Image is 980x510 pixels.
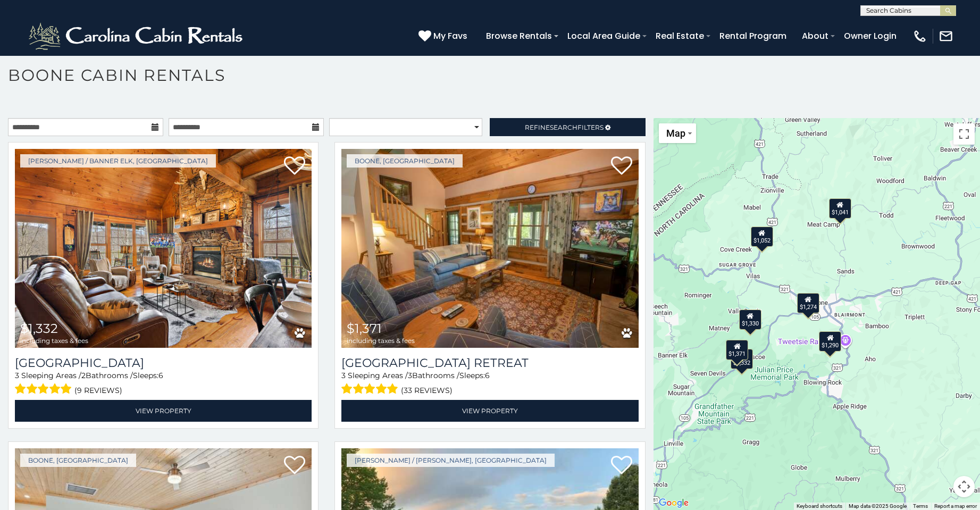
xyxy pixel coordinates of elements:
span: including taxes & fees [347,337,415,344]
span: 6 [158,371,163,380]
a: Add to favorites [284,155,305,178]
a: [GEOGRAPHIC_DATA] Retreat [341,356,638,370]
a: View Property [15,400,312,422]
a: About [797,27,834,45]
div: $1,330 [739,309,761,329]
span: including taxes & fees [20,337,88,344]
img: Google [656,496,691,510]
div: $1,274 [797,292,819,313]
div: Sleeping Areas / Bathrooms / Sleeps: [341,370,638,397]
a: Open this area in Google Maps (opens a new window) [656,496,691,510]
a: RefineSearchFilters [490,118,645,136]
span: Search [550,123,577,131]
a: [GEOGRAPHIC_DATA] [15,356,312,370]
a: Add to favorites [611,455,632,477]
a: My Favs [418,29,470,43]
a: Boulder Falls Retreat $1,371 including taxes & fees [341,149,638,348]
div: $1,290 [819,331,841,352]
span: Map [666,128,685,139]
button: Toggle fullscreen view [953,123,975,145]
a: Add to favorites [284,455,305,477]
span: (9 reviews) [74,383,122,397]
button: Keyboard shortcuts [797,503,842,510]
img: Boulder Falls Retreat [341,149,638,348]
div: $1,052 [750,226,773,246]
h3: Boulder Lodge [15,356,312,370]
div: $1,371 [726,340,748,360]
a: [PERSON_NAME] / Banner Elk, [GEOGRAPHIC_DATA] [20,154,216,168]
span: 6 [485,371,490,380]
button: Change map style [659,123,696,143]
div: Sleeping Areas / Bathrooms / Sleeps: [15,370,312,397]
a: View Property [341,400,638,422]
img: mail-regular-white.png [939,29,953,44]
span: $1,371 [347,321,382,336]
a: Report a map error [934,503,977,509]
img: White-1-2.png [27,20,247,52]
span: My Favs [433,29,467,43]
img: phone-regular-white.png [912,29,927,44]
a: Add to favorites [611,155,632,178]
span: 2 [81,371,86,380]
span: (33 reviews) [401,383,453,397]
a: Terms (opens in new tab) [913,503,928,509]
button: Map camera controls [953,476,975,497]
a: [PERSON_NAME] / [PERSON_NAME], [GEOGRAPHIC_DATA] [347,454,555,467]
a: Boone, [GEOGRAPHIC_DATA] [347,154,463,168]
span: 3 [341,371,346,380]
div: $1,332 [731,348,753,369]
a: Real Estate [650,27,709,45]
h3: Boulder Falls Retreat [341,356,638,370]
span: Map data ©2025 Google [849,503,907,509]
a: Owner Login [839,27,902,45]
a: Boulder Lodge $1,332 including taxes & fees [15,149,312,348]
span: 3 [15,371,19,380]
a: Browse Rentals [481,27,557,45]
span: Refine Filters [525,123,604,131]
div: $1,041 [828,198,851,219]
a: Boone, [GEOGRAPHIC_DATA] [20,454,136,467]
a: Rental Program [714,27,792,45]
span: 3 [408,371,412,380]
img: Boulder Lodge [15,149,312,348]
span: $1,332 [20,321,58,336]
a: Local Area Guide [562,27,646,45]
